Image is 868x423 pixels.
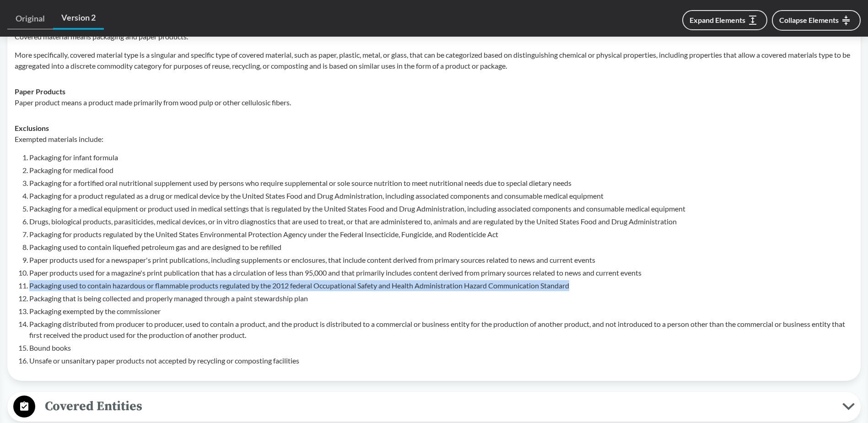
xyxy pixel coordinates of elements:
a: Original [7,8,53,29]
p: Paper product means a product made primarily from wood pulp or other cellulosic fibers. [15,97,853,108]
li: Paper products used for a magazine's print publication that has a circulation of less than 95,000... [29,267,853,278]
li: Bound books [29,342,853,353]
li: Packaging for a fortified oral nutritional supplement used by persons who require supplemental or... [29,178,853,189]
p: More specifically, covered material type is a singular and specific type of covered material, suc... [15,49,853,71]
li: Packaging for medical food [29,165,853,176]
li: Packaging for a product regulated as a drug or medical device by the United States Food and Drug ... [29,190,853,201]
li: Packaging exempted by the commissioner [29,306,853,317]
li: Packaging that is being collected and properly managed through a paint stewardship plan [29,293,853,304]
span: Covered Entities [35,396,842,417]
li: Packaging used to contain liquefied petroleum gas and are designed to be refilled [29,242,853,253]
button: Covered Entities [11,395,857,418]
strong: Exclusions [15,124,49,132]
li: Packaging used to contain hazardous or flammable products regulated by the 2012 federal Occupatio... [29,280,853,291]
li: Packaging for a medical equipment or product used in medical settings that is regulated by the Un... [29,203,853,214]
a: Version 2 [53,7,104,30]
button: Collapse Elements [772,10,861,31]
li: Packaging for products regulated by the United States Environmental Protection Agency under the F... [29,229,853,240]
button: Expand Elements [682,10,767,30]
p: Exempted materials include: [15,134,853,145]
li: Drugs, biological products, parasiticides, medical devices, or in vitro diagnostics that are used... [29,216,853,227]
li: Packaging for infant formula [29,152,853,163]
li: Unsafe or unsanitary paper products not accepted by recycling or composting facilities [29,355,853,366]
li: Paper products used for a newspaper's print publications, including supplements or enclosures, th... [29,255,853,266]
li: Packaging distributed from producer to producer, used to contain a product, and the product is di... [29,319,853,341]
strong: Paper Products [15,87,65,96]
